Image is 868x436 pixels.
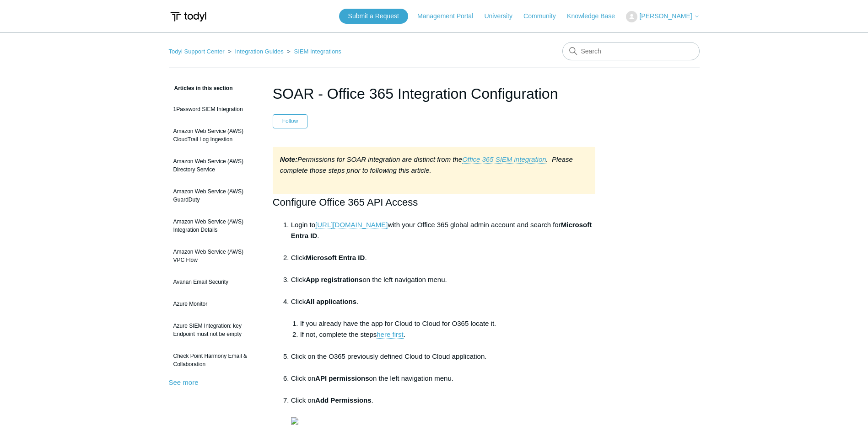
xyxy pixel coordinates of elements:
[462,155,546,164] a: Office 365 SIEM integration
[273,194,596,210] h2: Configure Office 365 API Access
[169,378,199,386] a: See more
[306,298,356,305] strong: All applications
[377,330,403,339] a: here first
[169,183,259,208] a: Amazon Web Service (AWS) GuardDuty
[291,221,592,239] strong: Microsoft Entra ID
[273,83,596,105] h1: SOAR - Office 365 Integration Configuration
[315,221,388,229] a: [URL][DOMAIN_NAME]
[280,155,297,163] strong: Note:
[339,9,408,24] a: Submit a Request
[291,373,596,395] li: Click on on the left navigation menu.
[567,11,624,21] a: Knowledge Base
[280,155,573,174] em: Permissions for SOAR integration are distinct from the . Please complete those steps prior to fol...
[291,296,596,351] li: Click .
[169,153,259,178] a: Amazon Web Service (AWS) Directory Service
[169,48,225,55] a: Todyl Support Center
[315,374,369,382] strong: API permissions
[306,276,362,283] strong: App registrations
[169,48,226,55] li: Todyl Support Center
[226,48,285,55] li: Integration Guides
[294,48,341,55] a: SIEM Integrations
[169,122,259,148] a: Amazon Web Service (AWS) CloudTrail Log Ingestion
[291,417,298,425] img: 28485733445395
[291,351,596,373] li: Click on the O365 previously defined Cloud to Cloud application.
[639,12,692,20] span: [PERSON_NAME]
[291,252,596,274] li: Click .
[300,329,596,351] li: If not, complete the steps .
[169,295,259,313] a: Azure Monitor
[306,254,365,261] strong: Microsoft Entra ID
[273,114,308,128] button: Follow Article
[562,42,700,60] input: Search
[484,11,521,21] a: University
[169,347,259,373] a: Check Point Harmony Email & Collaboration
[169,101,259,118] a: 1Password SIEM Integration
[626,11,699,22] button: [PERSON_NAME]
[169,243,259,269] a: Amazon Web Service (AWS) VPC Flow
[169,85,233,91] span: Articles in this section
[235,48,283,55] a: Integration Guides
[291,219,596,252] li: Login to with your Office 365 global admin account and search for .
[300,318,596,329] li: If you already have the app for Cloud to Cloud for O365 locate it.
[169,273,259,291] a: Avanan Email Security
[523,11,565,21] a: Community
[285,48,341,55] li: SIEM Integrations
[169,317,259,343] a: Azure SIEM Integration: key Endpoint must not be empty
[315,396,372,404] strong: Add Permissions
[169,213,259,239] a: Amazon Web Service (AWS) Integration Details
[291,274,596,296] li: Click on the left navigation menu.
[169,8,208,25] img: Todyl Support Center Help Center home page
[417,11,482,21] a: Management Portal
